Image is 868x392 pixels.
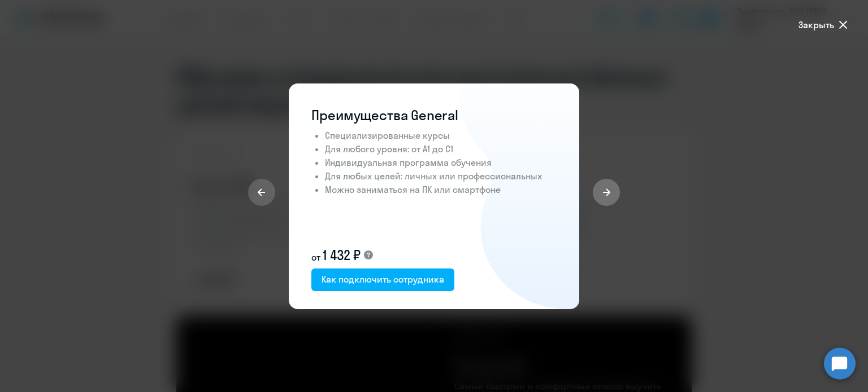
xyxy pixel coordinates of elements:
[311,268,454,291] button: Как подключить сотрудника
[325,129,557,142] li: Специализированные курсы
[411,107,458,124] span: General
[325,156,557,169] li: Индивидуальная программа обучения
[311,107,408,124] span: Преимущества
[325,169,557,183] li: Для любых целей: личных или профессиональных
[458,83,579,309] img: product-background-1.svg
[323,246,361,264] span: 1 432 ₽
[325,183,557,196] li: Можно заниматься на ПК или смартфоне
[311,250,320,264] small: от
[798,18,834,32] span: Закрыть
[325,142,557,156] li: Для любого уровня: от А1 до С1
[322,272,444,286] div: Как подключить сотрудника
